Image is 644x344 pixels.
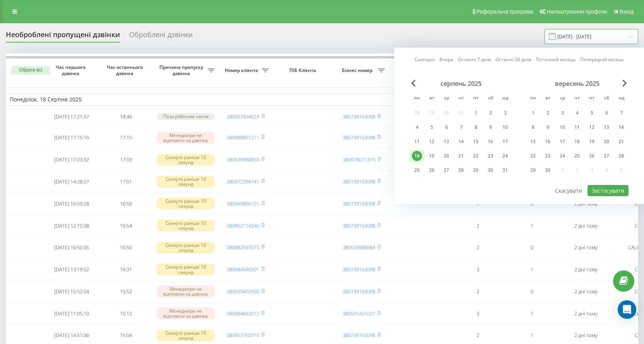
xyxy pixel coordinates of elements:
div: вересень 2025 [526,80,629,87]
abbr: середа [441,93,452,104]
div: 20 [601,137,612,147]
div: пт 15 серп 2025 р. [468,136,483,147]
abbr: вівторок [542,93,553,104]
td: 2 [451,216,505,236]
a: 380969896721 [227,200,259,207]
a: Сьогодні [415,56,435,63]
div: пт 5 вер 2025 р. [584,107,599,119]
div: 17 [557,137,567,147]
a: 380672399141 [227,178,259,185]
a: Поточний місяць [536,56,576,63]
div: вт 26 серп 2025 р. [424,164,439,176]
abbr: понеділок [527,93,539,104]
div: пн 15 вер 2025 р. [526,136,540,147]
div: Менеджери не відповіли на дзвінок [157,132,215,144]
div: ср 6 серп 2025 р. [439,122,454,133]
div: чт 28 серп 2025 р. [454,164,468,176]
div: 14 [616,122,626,132]
div: 3 [500,108,510,118]
abbr: неділя [499,93,511,104]
div: 9 [485,122,495,132]
div: 1 [528,108,538,118]
div: 25 [572,151,582,161]
span: Next Month [622,80,627,87]
div: Скинуто раніше 10 секунд [157,198,215,209]
div: чт 18 вер 2025 р. [570,136,584,147]
div: 25 [412,165,422,175]
abbr: вівторок [426,93,437,104]
div: 28 [616,151,626,161]
div: пт 1 серп 2025 р. [468,107,483,119]
div: 7 [456,122,466,132]
div: сб 9 серп 2025 р. [483,122,498,133]
div: 22 [528,151,538,161]
a: 380978071315 [343,156,375,163]
td: 1 [505,216,559,236]
div: 10 [557,122,567,132]
div: 12 [427,137,437,147]
span: Previous Month [411,80,416,87]
div: нд 10 серп 2025 р. [498,122,512,133]
div: 21 [456,151,466,161]
div: 29 [528,165,538,175]
td: 16:59 [99,193,153,214]
span: Реферальна програма [477,9,533,15]
div: вт 19 серп 2025 р. [424,150,439,162]
div: 23 [485,151,495,161]
div: пт 19 вер 2025 р. [584,136,599,147]
div: 2 [485,108,495,118]
div: вт 2 вер 2025 р. [540,107,555,119]
div: вт 23 вер 2025 р. [540,150,555,162]
td: 2 дні тому [559,281,613,302]
td: [DATE] 15:52:04 [44,281,99,302]
td: 16:50 [99,237,153,258]
div: пн 22 вер 2025 р. [526,150,540,162]
div: 12 [587,122,597,132]
td: 15:12 [99,303,153,324]
div: Скинуто раніше 10 секунд [157,220,215,231]
div: 18 [572,137,582,147]
a: Попередній місяць [580,56,624,63]
div: 16 [543,137,553,147]
div: вт 5 серп 2025 р. [424,122,439,133]
div: 18 [412,151,422,161]
td: 2 [451,237,505,258]
a: 380957434024 [227,113,259,120]
div: Open Intercom Messenger [618,300,636,319]
div: 27 [441,165,451,175]
div: сб 13 вер 2025 р. [599,122,614,133]
button: Обрати всі [11,66,50,75]
a: 380639402939 [227,288,259,295]
td: 2 дні тому [559,303,613,324]
abbr: понеділок [411,93,423,104]
div: 30 [485,165,495,175]
td: [DATE] 13:19:52 [44,259,99,280]
td: 15:52 [99,281,153,302]
span: Номер клієнта [222,67,262,74]
div: 19 [587,137,597,147]
div: пт 12 вер 2025 р. [584,122,599,133]
td: [DATE] 16:50:35 [44,237,99,258]
div: 23 [543,151,553,161]
div: 5 [427,122,437,132]
div: сб 16 серп 2025 р. [483,136,498,147]
div: чт 25 вер 2025 р. [570,150,584,162]
button: Скасувати [551,185,586,196]
div: 13 [441,137,451,147]
a: 380739163098 [343,178,375,185]
div: ср 17 вер 2025 р. [555,136,570,147]
a: 380739163098 [343,222,375,229]
button: Застосувати [588,185,629,196]
div: 10 [500,122,510,132]
div: 11 [572,122,582,132]
a: Вчора [439,56,453,63]
td: 16:54 [99,216,153,236]
div: чт 4 вер 2025 р. [570,107,584,119]
div: Скинуто раніше 10 секунд [157,154,215,166]
div: вт 30 вер 2025 р. [540,164,555,176]
div: 6 [601,108,612,118]
div: 17 [500,137,510,147]
div: ср 13 серп 2025 р. [439,136,454,147]
td: 0 [505,237,559,258]
div: Поза робочим часом [157,113,215,120]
